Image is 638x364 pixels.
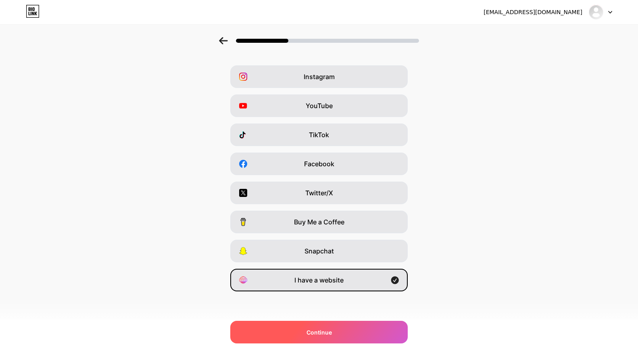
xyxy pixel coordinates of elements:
div: [EMAIL_ADDRESS][DOMAIN_NAME] [484,8,582,17]
span: TikTok [309,130,329,140]
span: Buy Me a Coffee [294,217,344,227]
span: Facebook [304,159,334,169]
span: Twitter/X [305,188,333,198]
span: I have a website [294,275,344,285]
img: murrayvilledental [588,4,604,20]
span: Instagram [304,72,335,82]
span: Continue [306,328,332,337]
span: Snapchat [304,246,334,256]
span: YouTube [306,101,333,111]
